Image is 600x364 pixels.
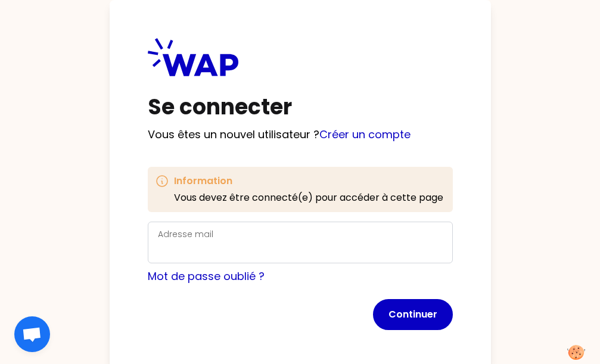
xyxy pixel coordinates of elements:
[14,316,50,352] div: Ouvrir le chat
[158,228,213,240] label: Adresse mail
[174,174,443,188] h3: Information
[174,191,443,205] p: Vous devez être connecté(e) pour accéder à cette page
[373,299,453,330] button: Continuer
[148,95,453,119] h1: Se connecter
[148,126,453,143] p: Vous êtes un nouvel utilisateur ?
[319,127,411,142] a: Créer un compte
[148,269,265,284] a: Mot de passe oublié ?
